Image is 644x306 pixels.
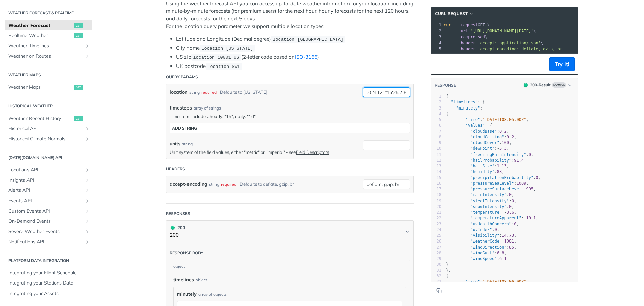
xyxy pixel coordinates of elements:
span: 0.2 [499,129,507,134]
span: 1001 [504,239,514,244]
span: : { [446,123,492,128]
span: GET \ [444,23,490,27]
span: location=[US_STATE] [201,46,253,51]
div: 27 [431,245,441,250]
span: "[DATE]T08:06:00Z" [482,279,526,284]
span: : , [446,239,517,244]
svg: Chevron [405,229,410,234]
span: : , [446,135,517,139]
span: "rainIntensity" [470,192,506,197]
span: Example [552,82,566,88]
span: "cloudCeiling" [470,135,504,139]
span: "snowIntensity" [470,204,506,209]
div: required [221,179,236,189]
span: "pressureSurfaceLevel" [470,187,524,191]
span: 200 [171,226,175,230]
span: Severe Weather Events [8,228,83,235]
span: : , [446,279,529,284]
a: Severe Weather EventsShow subpages for Severe Weather Events [5,227,92,237]
span: : , [446,117,529,122]
div: ADD string [172,126,197,131]
div: 12 [431,158,441,163]
span: : , [446,187,536,191]
span: curl [444,23,453,27]
span: timelines [173,276,194,283]
span: 0.2 [507,135,514,139]
h2: Platform DATA integration [5,258,92,264]
div: 31 [431,268,441,273]
p: Unit system of the field values, either "metric" or "imperial" - see [170,149,360,155]
span: : , [446,129,509,134]
a: Weather Forecastget [5,20,92,31]
span: cURL Request [435,11,468,17]
span: "windGust" [470,251,494,255]
div: string [189,87,200,97]
div: 11 [431,152,441,158]
span: "precipitationProbability" [470,175,533,180]
div: 1 [431,22,442,28]
div: 1 [431,94,441,99]
div: 14 [431,169,441,175]
span: "cloudBase" [470,129,497,134]
div: 9 [431,140,441,146]
div: 5 [431,117,441,123]
div: 10 [431,146,441,151]
button: Show subpages for Weather Timelines [85,43,90,49]
span: Weather Forecast [8,22,72,29]
span: { [446,274,448,278]
span: 5.3 [499,146,507,151]
div: 8 [431,134,441,140]
span: { [446,112,448,116]
span: "cloudCover" [470,140,499,145]
div: string [209,179,219,189]
span: Weather Timelines [8,43,83,49]
span: "uvIndex" [470,227,492,232]
span: "dewPoint" [470,146,494,151]
button: Try It! [549,57,575,71]
span: 'accept-encoding: deflate, gzip, br' [478,47,565,51]
p: Timesteps includes: hourly: "1h", daily: "1d" [170,113,410,119]
button: Show subpages for Locations API [85,167,90,173]
button: Show subpages for Historical API [85,126,90,131]
span: { [446,94,448,99]
span: 91.4 [514,158,524,163]
button: Copy to clipboard [434,59,444,69]
span: get [74,33,83,38]
span: 3.6 [507,210,514,215]
button: Show subpages for Insights API [85,178,90,183]
div: Defaults to [US_STATE] [220,87,267,97]
span: Weather Maps [8,84,72,91]
div: 2 [431,28,442,34]
button: Show subpages for Historical Climate Normals [85,136,90,142]
div: Responses [166,211,190,217]
span: : , [446,169,504,174]
span: "windDirection" [470,245,506,250]
span: : , [446,140,512,145]
span: : { [446,100,485,104]
button: Show subpages for Events API [85,198,90,204]
button: Show subpages for Alerts API [85,188,90,193]
span: Insights API [8,177,83,184]
a: Custom Events APIShow subpages for Custom Events API [5,206,92,216]
div: 3 [431,105,441,111]
div: 16 [431,181,441,186]
span: 0 [529,152,531,157]
a: ISO-3166 [295,54,317,60]
span: 14.73 [502,233,514,238]
span: Integrating your Assets [8,290,90,297]
span: : , [446,175,541,180]
div: 28 [431,250,441,256]
h2: Weather Maps [5,72,92,78]
span: "weatherCode" [470,239,502,244]
div: 4 [431,111,441,117]
div: 13 [431,163,441,169]
div: 21 [431,210,441,215]
div: 24 [431,227,441,233]
button: ADD string [170,123,410,133]
a: Field Descriptors [296,149,329,155]
span: 0 [512,199,514,203]
button: Show subpages for Severe Weather Events [85,229,90,234]
li: City name [176,44,414,52]
span: location=10001 US [193,55,239,60]
span: "hailSize" [470,164,494,168]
